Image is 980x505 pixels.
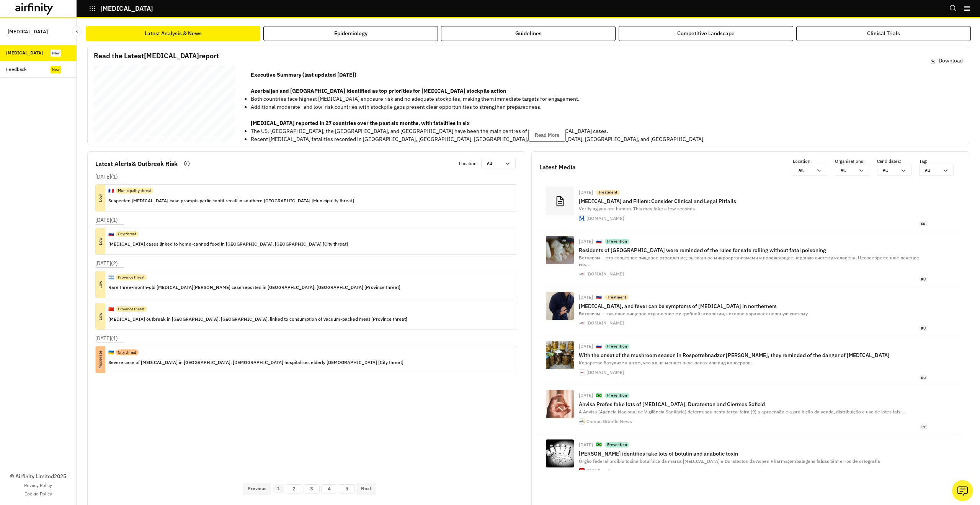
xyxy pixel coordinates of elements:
button: Search [949,2,957,15]
p: Municipality threat [118,188,151,193]
p: Province threat [118,306,145,312]
p: Latest Alerts & Outbreak Risk [95,159,178,168]
p: Latest Media [539,162,576,172]
div: Clinical Trials [867,30,900,38]
p: Prevention [607,393,627,398]
p: Tag : [919,158,961,165]
button: 4 [321,484,337,494]
p: 🇧🇷 [596,392,602,399]
img: apple-touch-icon-180.png [579,271,585,277]
p: [MEDICAL_DATA], and fever can be symptoms of [MEDICAL_DATA] in northerners [579,303,927,309]
p: Residents of [GEOGRAPHIC_DATA] were reminded of the rules for safe rolling without fatal poisoning [579,247,927,253]
p: Rare three-month-old [MEDICAL_DATA][PERSON_NAME] case reported in [GEOGRAPHIC_DATA], [GEOGRAPHIC_... [108,283,400,292]
p: Treatment [598,190,617,195]
p: [PERSON_NAME] identifies fake lots of botulin and anabolic toxin [579,451,927,457]
button: Previous [243,483,271,495]
p: 🇷🇺 [596,238,602,245]
span: pt [920,425,927,430]
p: [DATE] ( 1 ) [95,334,118,343]
p: City threat [118,231,136,237]
button: 3 [304,484,320,494]
div: [DATE] [579,344,593,349]
div: Feedback [6,66,26,73]
div: Epidemiology [334,30,367,38]
span: Ботулизм — тяжелое пищевое отравление микробной этиологии, которое поражает нервную систему [579,311,808,316]
div: Campo Grande News [586,419,632,424]
p: Low [87,193,114,203]
img: 91e5f7dd9bec1357f977437fa523b198.jpg [546,236,574,264]
img: 2bm3nsc4n6sk0.jpg [546,390,574,418]
span: annual Report [146,83,201,92]
p: 🇦🇷 [108,274,114,281]
div: CNN Brasil [586,469,610,473]
span: Órgão federal proibiu toxina botulínica da marca [MEDICAL_DATA] e Durateston da Aspen Pharma;emba... [579,458,880,464]
div: [DATE] [579,295,593,300]
p: [MEDICAL_DATA] [100,5,153,12]
p: Read the Latest [MEDICAL_DATA] report [94,51,219,61]
p: 🇷🇺 [596,294,602,300]
span: Verifying you are human. This may take a few seconds. [579,206,696,212]
a: Privacy Policy [24,482,52,489]
p: Location : [459,160,478,167]
span: Private & Co nfidential [107,141,117,142]
span: This Airfinity report is intended to be used by [PERSON_NAME] at null exclusively. Not for reprod... [116,70,207,134]
p: Low [87,280,114,289]
div: New [51,49,61,57]
div: [DATE] [579,239,593,244]
span: Ботулизм — это серьезное пищевое отравление, вызванное микроорганизмами и поражающее нервную сист... [579,255,919,267]
p: Organisations : [835,158,877,165]
p: 🇷🇺 [596,343,602,350]
div: [DOMAIN_NAME] [586,272,624,276]
p: Additional moderate- and low-risk countries with stockpile gaps present clear opportunities to st... [251,103,705,111]
span: Airfinity [102,141,106,142]
div: [DOMAIN_NAME] [586,321,624,325]
div: Competitive Landscape [677,30,735,38]
span: - [142,83,145,92]
img: e8fb93d58a133fa292838567d1e798ec.jpg [546,341,574,369]
p: City threat [118,349,136,355]
div: Latest Analysis & News [145,30,202,38]
p: Prevention [607,344,627,349]
p: [DATE] ( 2 ) [95,259,118,267]
span: A Anvisa (Agência Nacional de Vigilância Sanitária) determinou nesta terça-feira (9) a apreensão ... [579,409,905,415]
a: [DATE]🇷🇺PreventionResidents of [GEOGRAPHIC_DATA] were reminded of the rules for safe rolling with... [539,231,961,287]
p: Anvisa Profes fake lots of [MEDICAL_DATA], Durateston and Ciermes Soficid [579,401,927,407]
p: [DATE] ( 1 ) [95,216,118,224]
span: ru [920,277,927,282]
img: android-icon-192x192.png [579,419,585,424]
span: [MEDICAL_DATA] Bi [97,83,180,92]
p: Severe case of [MEDICAL_DATA] in [GEOGRAPHIC_DATA], [DEMOGRAPHIC_DATA] hospitalises elderly [DEMO... [108,358,403,367]
p: [MEDICAL_DATA] [8,25,48,39]
div: [DOMAIN_NAME] [586,370,624,375]
button: [MEDICAL_DATA] [89,2,153,15]
button: Next [356,483,376,495]
p: Download [939,57,963,65]
button: 1 [273,484,284,494]
button: 5 [339,484,355,494]
p: Suspected [MEDICAL_DATA] case prompts garlic confit recall in southern [GEOGRAPHIC_DATA] [Municip... [108,197,354,205]
p: [MEDICAL_DATA] outbreak in [GEOGRAPHIC_DATA], [GEOGRAPHIC_DATA], linked to consumption of vacuum-... [108,315,407,323]
p: Low [87,312,114,321]
span: [DATE] [97,122,126,131]
p: The US, [GEOGRAPHIC_DATA], the [GEOGRAPHIC_DATA], and [GEOGRAPHIC_DATA] have been the main centre... [251,127,705,135]
p: [DATE] ( 1 ) [95,173,118,181]
img: 28544_1B84F6BDB340DCFB.jpg [546,439,574,467]
img: icon.png [579,468,585,474]
div: [DATE] [579,190,593,195]
div: [MEDICAL_DATA] [6,49,43,56]
p: Prevention [607,239,627,244]
a: [DATE]🇧🇷Prevention[PERSON_NAME] identifies fake lots of botulin and anabolic toxinÓrgão federal p... [539,434,961,484]
p: © Airfinity Limited 2025 [10,472,66,480]
p: With the onset of the mushroom season in Rospotrebnadzor [PERSON_NAME], they reminded of the dang... [579,352,927,358]
strong: [MEDICAL_DATA] reported in 27 countries over the past six months, with fatalities in six [251,120,470,126]
strong: Executive Summary (last updated [DATE]) Azerbaijan and [GEOGRAPHIC_DATA] identified as top priori... [251,71,506,94]
span: Коварство ботулизма в том, что яд не меняет вкус, запах или вид консервов. [579,360,752,366]
p: Province threat [118,274,145,280]
button: 2 [286,484,302,494]
p: Candidates : [877,158,919,165]
p: 🇨🇳 [108,306,114,313]
div: [DOMAIN_NAME] [586,216,624,221]
a: [DATE]🇧🇷PreventionAnvisa Profes fake lots of [MEDICAL_DATA], Durateston and Ciermes SoficidA Anvi... [539,385,961,434]
span: © 2025 [98,141,102,142]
